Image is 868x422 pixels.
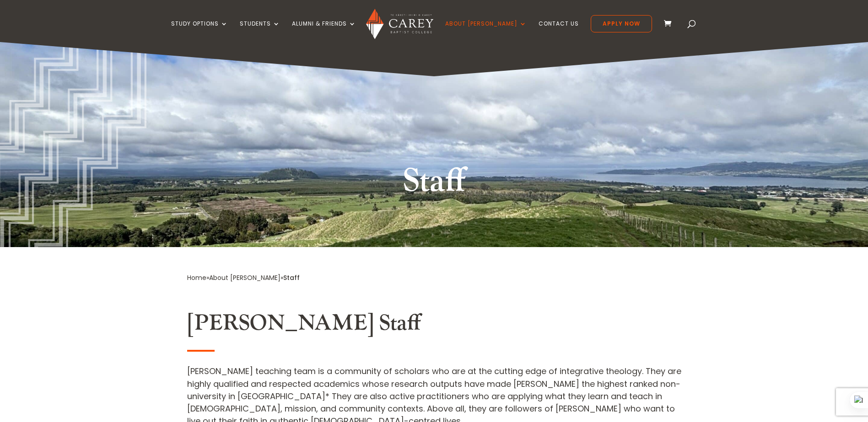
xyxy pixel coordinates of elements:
[171,21,228,42] a: Study Options
[263,160,606,207] h1: Staff
[591,15,652,32] a: Apply Now
[187,273,300,282] span: » »
[283,273,300,282] span: Staff
[240,21,280,42] a: Students
[445,21,527,42] a: About [PERSON_NAME]
[187,273,206,282] a: Home
[366,9,433,39] img: Carey Baptist College
[539,21,579,42] a: Contact Us
[209,273,280,282] a: About [PERSON_NAME]
[187,310,681,341] h2: [PERSON_NAME] Staff
[292,21,356,42] a: Alumni & Friends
